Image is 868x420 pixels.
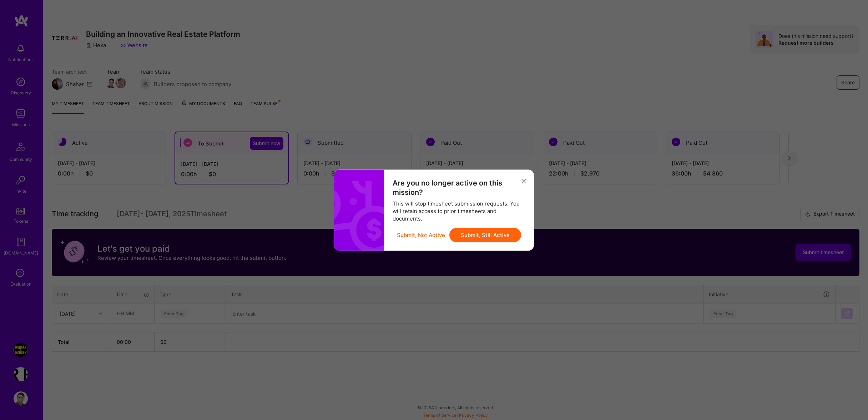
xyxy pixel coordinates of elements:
i: icon Close [522,179,526,184]
button: Submit, Still Active [449,228,521,242]
div: modal [334,169,534,251]
i: icon Money [330,181,400,251]
div: This will stop timesheet submission requests. You will retain access to prior timesheets and docu... [393,199,525,222]
div: Are you no longer active on this mission? [393,178,525,197]
button: Submit, Not Active [397,228,445,242]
